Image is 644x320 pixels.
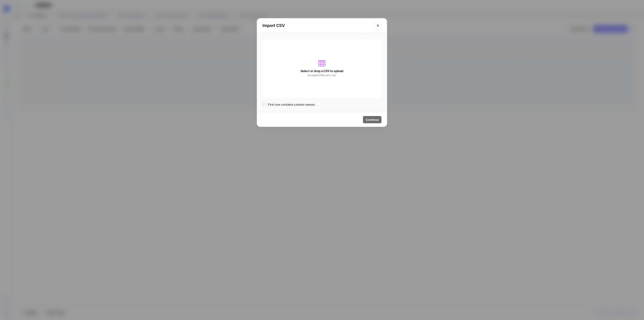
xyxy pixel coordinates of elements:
[366,117,379,122] span: Continue
[308,73,336,77] span: accepted files are .csv
[301,69,344,73] span: Select or drop a CSV to upload
[363,116,382,123] button: Continue
[268,102,316,107] span: First row contains column names.
[262,22,372,29] h2: Import CSV
[262,103,266,106] input: First row contains column names.
[374,22,382,29] button: Close modal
